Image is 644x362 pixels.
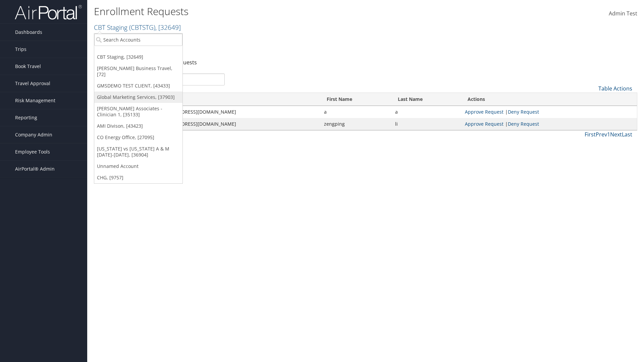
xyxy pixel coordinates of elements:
a: Table Actions [598,85,632,92]
a: [PERSON_NAME] Business Travel, [72] [94,63,182,80]
span: Company Admin [15,126,52,143]
th: Email: activate to sort column ascending [154,93,321,106]
td: zengping [321,118,392,130]
span: , [ 32649 ] [155,23,181,32]
a: Approve Request [465,109,503,115]
a: Deny Request [508,121,539,127]
a: Approve Request [465,121,503,127]
a: [US_STATE] vs [US_STATE] A & M [DATE]-[DATE], [36904] [94,143,182,161]
a: CO Energy Office, [27095] [94,132,182,143]
a: Prev [596,131,607,138]
a: First [585,131,596,138]
span: Employee Tools [15,143,50,160]
img: airportal-logo.png [15,4,82,20]
a: 1 [607,131,610,138]
a: Last [622,131,632,138]
input: Search Accounts [94,34,182,46]
td: [EMAIL_ADDRESS][DOMAIN_NAME] [154,106,321,118]
td: li [392,118,462,130]
td: | [462,106,637,118]
span: Trips [15,41,26,58]
a: Global Marketing Services, [37903] [94,92,182,103]
span: Risk Management [15,92,55,109]
a: CHG, [9757] [94,172,182,183]
h1: Enrollment Requests [94,4,456,18]
th: First Name: activate to sort column ascending [321,93,392,106]
a: CBT Staging, [32649] [94,51,182,63]
a: Deny Request [508,109,539,115]
a: CBT Staging [94,23,181,32]
td: [EMAIL_ADDRESS][DOMAIN_NAME] [154,118,321,130]
a: GMSDEMO TEST CLIENT, [43433] [94,80,182,92]
span: Admin Test [609,10,637,17]
td: a [392,106,462,118]
td: | [462,118,637,130]
th: Actions [462,93,637,106]
span: AirPortal® Admin [15,161,55,177]
a: Admin Test [609,3,637,24]
span: Reporting [15,109,37,126]
span: Travel Approval [15,75,50,92]
a: AMI Divison, [43423] [94,120,182,132]
span: ( CBTSTG ) [129,23,155,32]
th: Last Name: activate to sort column ascending [392,93,462,106]
td: a [321,106,392,118]
span: Book Travel [15,58,41,75]
span: Dashboards [15,24,42,41]
a: Unnamed Account [94,161,182,172]
a: Next [610,131,622,138]
a: [PERSON_NAME] Associates - Clinician 1, [35133] [94,103,182,120]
